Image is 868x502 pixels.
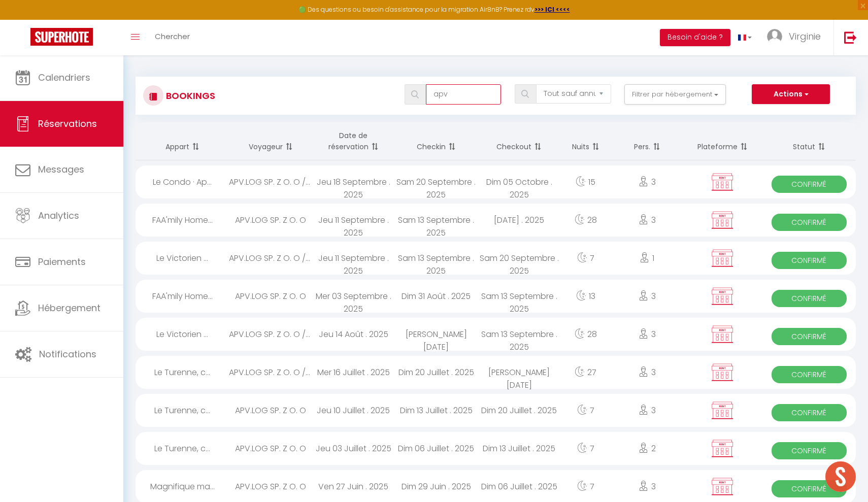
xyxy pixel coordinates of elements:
[660,29,730,46] button: Besoin d'aide ?
[38,209,79,222] span: Analytics
[147,20,197,55] a: Chercher
[38,71,90,84] span: Calendriers
[136,122,229,160] th: Sort by rentals
[752,84,830,105] button: Actions
[38,117,97,130] span: Réservations
[762,122,856,160] th: Sort by status
[789,30,821,43] span: Virginie
[478,122,560,160] th: Sort by checkout
[825,461,856,492] div: Ouvrir le chat
[229,122,312,160] th: Sort by guest
[683,122,762,160] th: Sort by channel
[611,122,683,160] th: Sort by people
[155,31,190,42] span: Chercher
[395,122,478,160] th: Sort by checkin
[535,5,570,14] a: >>> ICI <<<<
[312,122,395,160] th: Sort by booking date
[624,84,726,105] button: Filtrer par hébergement
[39,348,96,360] span: Notifications
[767,29,782,44] img: ...
[38,255,86,268] span: Paiements
[38,163,84,176] span: Messages
[844,31,857,44] img: logout
[426,84,501,105] input: Chercher
[30,28,93,46] img: Super Booking
[163,84,215,107] h3: Bookings
[560,122,611,160] th: Sort by nights
[38,302,101,314] span: Hébergement
[759,20,833,55] a: ... Virginie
